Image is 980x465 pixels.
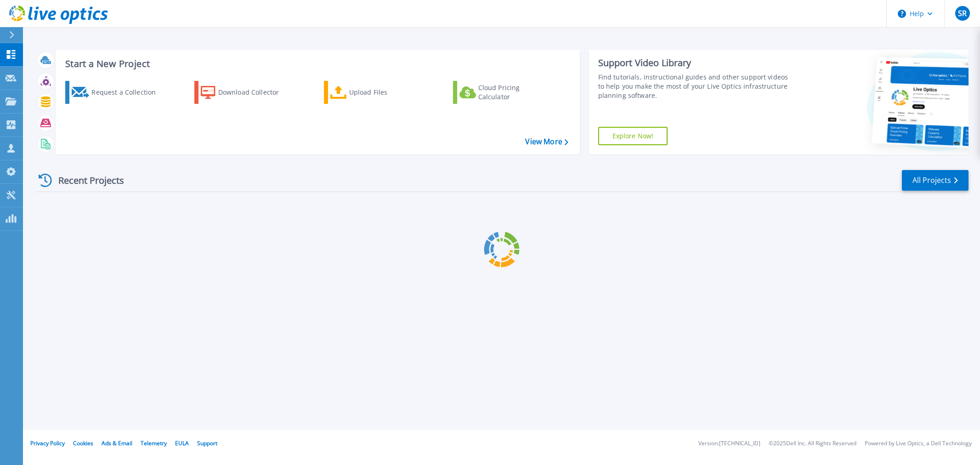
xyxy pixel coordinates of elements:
a: All Projects [902,170,969,191]
div: Download Collector [218,83,292,102]
div: Recent Projects [35,169,136,192]
div: Cloud Pricing Calculator [478,83,552,102]
a: EULA [175,439,189,447]
span: SR [958,10,967,17]
a: View More [525,137,568,146]
a: Telemetry [141,439,167,447]
li: Powered by Live Optics, a Dell Technology [865,441,972,447]
div: Request a Collection [91,83,165,102]
a: Privacy Policy [30,439,65,447]
a: Ads & Email [102,439,132,447]
a: Upload Files [324,81,426,104]
a: Cookies [73,439,93,447]
a: Cloud Pricing Calculator [453,81,555,104]
li: © 2025 Dell Inc. All Rights Reserved [769,441,856,447]
h3: Start a New Project [65,59,568,69]
div: Support Video Library [598,57,793,69]
li: Version: [TECHNICAL_ID] [698,441,760,447]
div: Upload Files [349,83,423,102]
a: Support [197,439,217,447]
a: Download Collector [194,81,297,104]
a: Explore Now! [598,127,668,145]
a: Request a Collection [65,81,168,104]
div: Find tutorials, instructional guides and other support videos to help you make the most of your L... [598,73,793,100]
